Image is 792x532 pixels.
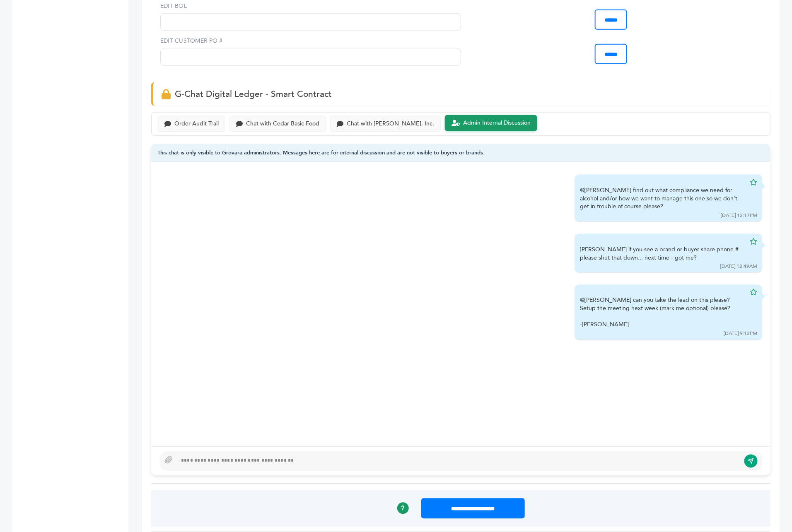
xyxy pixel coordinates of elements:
div: This chat is only visible to Grovara administrators. Messages here are for internal discussion an... [151,144,770,163]
div: [DATE] 9:13PM [724,330,757,337]
div: [DATE] 12:17PM [721,212,757,219]
div: [PERSON_NAME] if you see a brand or buyer share phone # please shut that down... next time - got me? [580,246,746,262]
div: Admin Internal Discussion [463,120,531,127]
div: Chat with Cedar Basic Food [246,120,319,128]
span: G-Chat Digital Ledger - Smart Contract [175,88,332,100]
div: -[PERSON_NAME] [580,321,746,329]
div: @[PERSON_NAME] can you take the lead on this please? Setup the meeting next week (mark me optiona... [580,296,746,329]
div: @[PERSON_NAME] find out what compliance we need for alcohol and/or how we want to manage this one... [580,186,746,211]
label: EDIT BOL [160,2,461,10]
a: ? [397,503,409,514]
div: Order Audit Trail [174,120,219,128]
div: Chat with [PERSON_NAME], Inc. [347,120,434,128]
label: EDIT CUSTOMER PO # [160,37,461,45]
div: [DATE] 12:49AM [720,263,757,270]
